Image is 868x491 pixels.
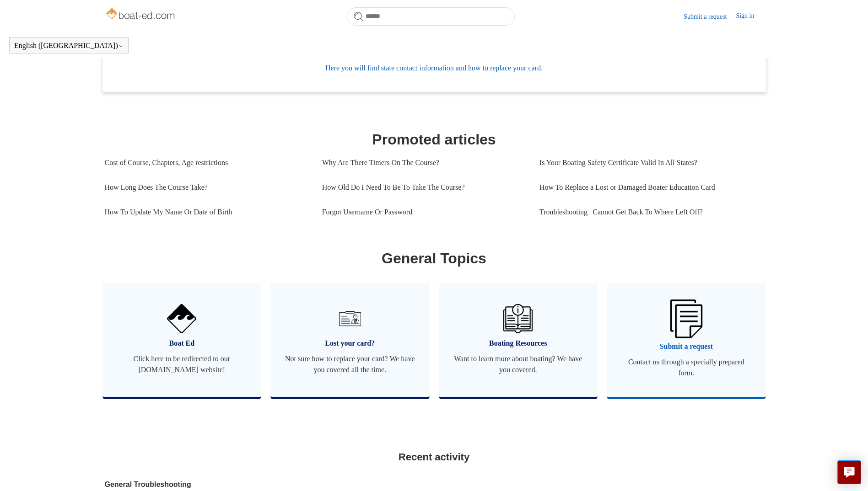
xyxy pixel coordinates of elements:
[105,150,308,175] a: Cost of Course, Chapters, Age restrictions
[347,7,515,26] input: Search
[453,353,584,375] span: Want to learn more about boating? We have you covered.
[607,283,766,397] a: Submit a request Contact us through a specially prepared form.
[322,200,526,224] a: Forgot Username Or Password
[105,479,566,490] a: General Troubleshooting
[620,341,752,352] span: Submit a request
[167,304,196,333] img: 01HZPCYVNCVF44JPJQE4DN11EA
[284,353,416,375] span: Not sure how to replace your card? We have you covered all the time.
[105,175,308,200] a: How Long Does The Course Take?
[105,128,764,150] h1: Promoted articles
[116,63,752,74] span: Here you will find state contact information and how to replace your card.
[503,304,533,333] img: 01HZPCYVZMCNPYXCC0DPA2R54M
[322,175,526,200] a: How Old Do I Need To Be To Take The Course?
[105,449,764,464] h2: Recent activity
[322,150,526,175] a: Why Are There Timers On The Course?
[736,11,763,22] a: Sign in
[105,247,764,269] h1: General Topics
[670,299,702,338] img: 01HZPCYW3NK71669VZTW7XY4G9
[539,175,757,200] a: How To Replace a Lost or Damaged Boater Education Card
[684,12,736,21] a: Submit a request
[453,338,584,349] span: Boating Resources
[439,283,598,397] a: Boating Resources Want to learn more about boating? We have you covered.
[837,460,861,484] button: Live chat
[116,353,248,375] span: Click here to be redirected to our [DOMAIN_NAME] website!
[335,304,365,333] img: 01HZPCYVT14CG9T703FEE4SFXC
[116,338,248,349] span: Boat Ed
[14,42,124,50] button: English ([GEOGRAPHIC_DATA])
[620,357,752,379] span: Contact us through a specially prepared form.
[270,283,430,397] a: Lost your card? Not sure how to replace your card? We have you covered all the time.
[539,200,757,224] a: Troubleshooting | Cannot Get Back To Where Left Off?
[539,150,757,175] a: Is Your Boating Safety Certificate Valid In All States?
[105,200,308,224] a: How To Update My Name Or Date of Birth
[105,5,178,24] img: Boat-Ed Help Center home page
[284,338,416,349] span: Lost your card?
[102,283,262,397] a: Boat Ed Click here to be redirected to our [DOMAIN_NAME] website!
[102,24,766,92] a: Replacement Card Here you will find state contact information and how to replace your card.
